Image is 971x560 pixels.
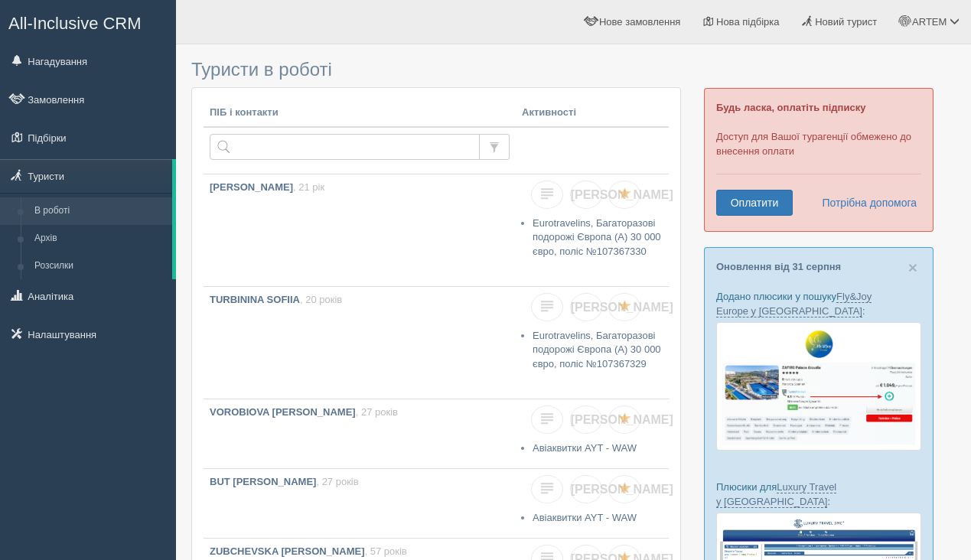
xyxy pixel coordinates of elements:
[210,181,293,193] b: [PERSON_NAME]
[356,406,398,418] span: , 27 років
[300,294,342,305] span: , 20 років
[716,102,865,113] b: Будь ласка, оплатіть підписку
[210,134,480,160] input: Пошук за ПІБ, паспортом або контактами
[204,399,516,468] a: VOROBIOVA [PERSON_NAME], 27 років
[912,16,947,28] span: ARTEM
[908,259,917,275] button: Close
[570,475,602,503] a: [PERSON_NAME]
[293,181,324,193] span: , 21 рік
[8,14,142,33] span: All-Inclusive CRM
[316,476,358,487] span: , 27 років
[364,545,406,557] span: , 57 років
[570,293,602,321] a: [PERSON_NAME]
[570,181,602,209] a: [PERSON_NAME]
[28,252,172,280] a: Розсилки
[571,188,673,201] span: [PERSON_NAME]
[533,330,661,370] a: Eurotravelins, Багаторазові подорожі Європа (A) 30 000 євро, поліс №107367329
[210,545,364,557] b: ZUBCHEVSKA [PERSON_NAME]
[570,405,602,434] a: [PERSON_NAME]
[28,197,172,225] a: В роботі
[571,483,673,496] span: [PERSON_NAME]
[571,301,673,314] span: [PERSON_NAME]
[210,294,300,305] b: TURBININA SOFIIA
[599,16,680,28] span: Нове замовлення
[815,16,877,28] span: Новий турист
[716,480,921,509] p: Плюсики для :
[516,99,669,127] th: Активності
[716,322,921,451] img: fly-joy-de-proposal-crm-for-travel-agency.png
[204,469,516,538] a: BUT [PERSON_NAME], 27 років
[716,481,836,508] a: Luxury Travel у [GEOGRAPHIC_DATA]
[908,259,917,276] span: ×
[204,174,516,286] a: [PERSON_NAME], 21 рік
[533,217,661,257] a: Eurotravelins, Багаторазові подорожі Європа (A) 30 000 євро, поліс №107367330
[1,1,175,43] a: All-Inclusive CRM
[191,59,332,80] span: Туристи в роботі
[704,88,934,232] div: Доступ для Вашої турагенції обмежено до внесення оплати
[210,406,356,418] b: VOROBIOVA [PERSON_NAME]
[716,261,841,272] a: Оновлення від 31 серпня
[716,291,872,317] a: Fly&Joy Europe у [GEOGRAPHIC_DATA]
[204,287,516,399] a: TURBININA SOFIIA, 20 років
[28,225,172,252] a: Архів
[533,442,637,454] a: Авіаквитки AYT - WAW
[571,413,673,426] span: [PERSON_NAME]
[210,476,316,487] b: BUT [PERSON_NAME]
[204,99,516,127] th: ПІБ і контакти
[716,289,921,318] p: Додано плюсики у пошуку :
[716,190,793,216] a: Оплатити
[533,512,637,523] a: Авіаквитки AYT - WAW
[812,190,917,216] a: Потрібна допомога
[716,16,780,28] span: Нова підбірка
